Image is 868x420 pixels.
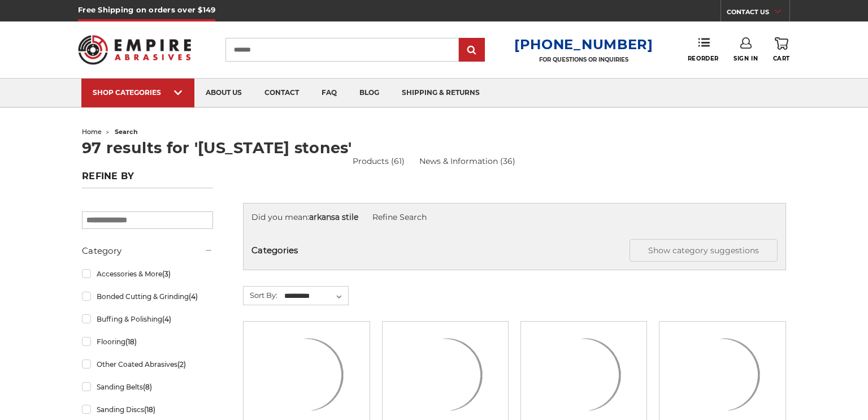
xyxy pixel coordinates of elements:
a: faq [310,79,348,107]
span: (18) [125,337,137,346]
a: Flooring [82,332,213,352]
a: Cart [773,37,790,62]
a: contact [253,79,310,107]
div: Did you mean: [251,211,778,223]
a: Refine Search [372,212,427,222]
span: Reorder [688,55,719,62]
h1: 97 results for '[US_STATE] stones' [82,140,786,155]
img: 4.5 Inch Silicon Carbide Resin Fiber Discs [539,330,629,420]
a: Sanding Discs [82,400,213,419]
p: FOR QUESTIONS OR INQUIRIES [514,56,653,63]
div: SHOP CATEGORIES [93,88,183,97]
span: Cart [773,55,790,62]
a: Sanding Belts [82,377,213,397]
a: Products (61) [353,156,405,166]
select: Sort By: [283,288,348,305]
a: Other Coated Abrasives [82,354,213,374]
a: Reorder [688,37,719,62]
span: (18) [144,405,155,414]
label: Sort By: [244,287,277,304]
h5: Refine by [82,171,213,188]
span: Sign In [734,55,758,62]
a: Buffing & Polishing [82,309,213,329]
a: [PHONE_NUMBER] [514,36,653,53]
span: (8) [143,383,152,391]
input: Submit [461,39,483,62]
a: shipping & returns [390,79,491,107]
a: home [82,128,102,136]
h5: Category [82,244,213,258]
a: CONTACT US [727,6,789,21]
img: 7 Inch Silicon Carbide Resin Fiber Disc [400,330,491,420]
a: Bonded Cutting & Grinding [82,287,213,306]
span: (2) [177,360,186,369]
span: (4) [189,292,198,301]
img: 5 Inch Silicon Carbide Resin Fiber Disc [261,330,351,420]
img: 2" x 72" Silicon Carbide File Belt [678,330,768,420]
span: search [115,128,138,136]
a: about us [194,79,253,107]
strong: arkansa stile [309,212,358,222]
button: Show category suggestions [630,239,778,262]
span: (3) [162,270,171,278]
a: Accessories & More [82,264,213,284]
span: (4) [162,315,171,323]
a: blog [348,79,390,107]
img: Empire Abrasives [78,28,191,72]
h5: Categories [251,239,778,262]
a: News & Information (36) [419,155,515,167]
